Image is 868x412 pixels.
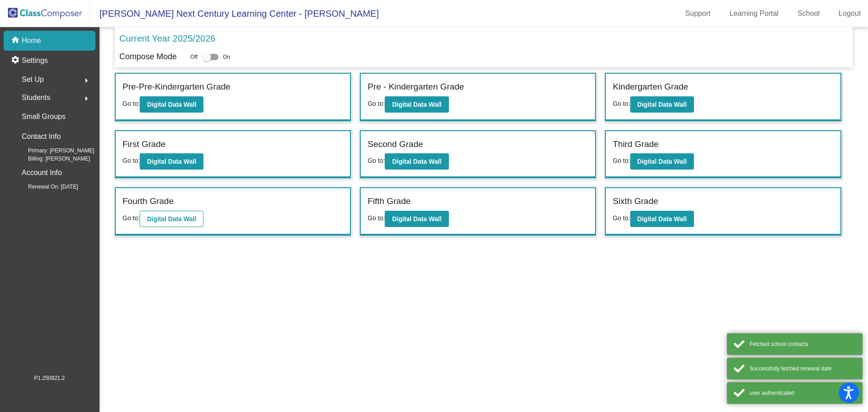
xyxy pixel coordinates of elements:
b: Digital Data Wall [637,158,687,165]
mat-icon: arrow_right [81,75,92,86]
b: Digital Data Wall [392,215,441,223]
a: Learning Portal [722,6,786,21]
span: Billing: [PERSON_NAME] [14,155,90,163]
button: Digital Data Wall [385,96,448,113]
mat-icon: home [11,35,22,46]
div: Successfully fetched renewal date [750,365,856,373]
a: Support [678,6,718,21]
span: Go to: [613,157,630,164]
b: Digital Data Wall [147,215,196,223]
span: Go to: [123,100,140,107]
p: Settings [22,55,48,66]
span: Renewal On: [DATE] [14,183,78,191]
a: Logout [831,6,868,21]
button: Digital Data Wall [140,96,203,113]
span: On [223,53,230,61]
span: Go to: [613,214,630,222]
button: Digital Data Wall [630,153,694,170]
div: user authenticated [750,389,856,397]
span: Go to: [368,157,385,164]
b: Digital Data Wall [637,215,687,223]
p: Contact Info [22,130,61,143]
label: First Grade [123,138,165,151]
mat-icon: settings [11,55,22,66]
span: Students [22,91,50,104]
div: Fetched school contacts [750,340,856,348]
span: [PERSON_NAME] Next Century Learning Center - [PERSON_NAME] [90,6,379,21]
b: Digital Data Wall [147,158,196,165]
p: Account Info [22,166,62,179]
label: Sixth Grade [613,195,658,208]
mat-icon: arrow_right [81,93,92,104]
span: Set Up [22,73,44,86]
span: Go to: [613,100,630,107]
a: School [790,6,827,21]
span: Go to: [368,214,385,222]
button: Digital Data Wall [630,211,694,227]
span: Go to: [368,100,385,107]
span: Primary: [PERSON_NAME] [14,147,94,155]
label: Second Grade [368,138,423,151]
label: Kindergarten Grade [613,81,688,94]
button: Digital Data Wall [385,211,448,227]
span: Off [190,53,198,61]
b: Digital Data Wall [147,101,196,108]
button: Digital Data Wall [630,96,694,113]
p: Home [22,35,41,46]
p: Current Year 2025/2026 [119,32,215,45]
label: Fifth Grade [368,195,410,208]
button: Digital Data Wall [140,211,203,227]
span: Go to: [123,157,140,164]
label: Third Grade [613,138,658,151]
label: Fourth Grade [123,195,174,208]
button: Digital Data Wall [140,153,203,170]
button: Digital Data Wall [385,153,448,170]
p: Small Groups [22,110,66,123]
b: Digital Data Wall [392,158,441,165]
b: Digital Data Wall [392,101,441,108]
label: Pre - Kindergarten Grade [368,81,464,94]
span: Go to: [123,214,140,222]
p: Compose Mode [119,51,177,63]
b: Digital Data Wall [637,101,687,108]
label: Pre-Pre-Kindergarten Grade [123,81,231,94]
